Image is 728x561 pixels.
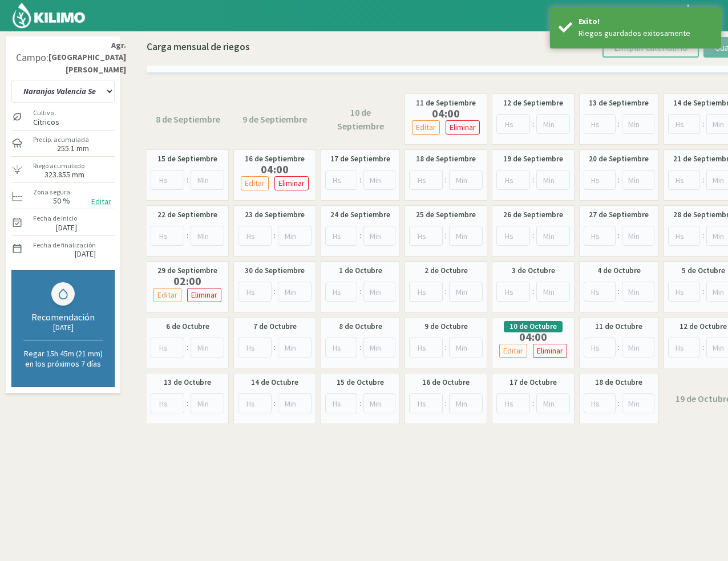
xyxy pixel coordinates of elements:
label: Precip. acumulada [33,135,89,145]
p: Eliminar [537,344,563,357]
input: Hs [151,393,184,413]
span: : [618,342,620,353]
input: Min [363,170,395,190]
label: 04:00 [409,109,483,118]
input: Hs [151,170,184,190]
input: Min [536,170,570,190]
label: 19 de Septiembre [503,153,563,165]
p: Editar [157,288,177,302]
input: Min [278,338,312,357]
label: 8 de Octubre [339,321,382,332]
div: Riegos guardados exitosamente [579,27,713,39]
input: Min [278,282,312,302]
span: : [359,230,361,242]
input: Hs [496,226,530,246]
span: : [702,174,704,186]
input: Hs [151,226,184,246]
button: Editar [241,176,269,190]
button: Eliminar [446,120,480,135]
label: 4 de Octubre [597,265,641,277]
input: Min [622,338,654,357]
input: Min [536,393,570,413]
input: Min [363,338,395,357]
input: Min [363,226,395,246]
input: Hs [584,393,616,413]
button: Editar [153,288,181,302]
label: 6 de Octubre [166,321,209,332]
button: Eliminar [533,344,567,358]
span: : [445,342,447,353]
span: : [618,174,620,186]
span: : [187,174,188,186]
span: : [359,174,361,186]
input: Hs [584,282,616,302]
span: : [702,286,704,298]
div: [DATE] [23,323,103,332]
span: : [702,230,704,242]
input: Hs [409,338,443,357]
span: : [532,230,534,242]
input: Hs [409,282,443,302]
label: 13 de Septiembre [589,97,649,109]
input: Hs [409,226,443,246]
span: : [618,397,620,409]
span: : [187,342,188,353]
img: Kilimo [11,2,86,29]
input: Min [363,393,395,413]
span: : [274,397,276,409]
label: 20 de Septiembre [589,153,649,165]
span: : [359,342,361,353]
input: Min [449,226,483,246]
input: Hs [238,338,272,357]
label: 12 de Octubre [680,321,727,332]
input: Min [622,282,654,302]
label: 16 de Septiembre [245,153,305,165]
button: Editar [412,120,440,135]
label: 11 de Septiembre [416,97,476,109]
p: Regar 15h 45m (21 mm) en los próximos 7 días [23,348,103,369]
input: Min [449,393,483,413]
span: : [274,230,276,242]
input: Hs [668,338,701,357]
label: 25 de Septiembre [416,209,476,221]
label: 3 de Octubre [512,265,555,277]
label: 16 de Octubre [422,377,470,388]
div: Exito! [579,15,713,27]
input: Min [191,170,224,190]
p: Eliminar [191,288,217,302]
input: Min [536,282,570,302]
span: : [187,397,188,409]
div: Recomendación [23,311,103,323]
label: 323.855 mm [45,171,84,178]
input: Min [449,170,483,190]
input: Hs [496,393,530,413]
label: 22 de Septiembre [157,209,217,221]
label: Riego acumulado [33,161,84,171]
input: Min [278,226,312,246]
label: Citricos [33,119,59,126]
label: 18 de Octubre [595,377,642,388]
input: Min [449,282,483,302]
input: Hs [325,338,357,357]
label: Zona segura [33,187,70,197]
label: 30 de Septiembre [245,265,305,277]
label: 9 de Septiembre [242,112,307,126]
input: Hs [409,393,443,413]
p: Editar [416,121,436,134]
label: 24 de Septiembre [330,209,390,221]
label: 255.1 mm [57,145,89,152]
button: Editar [499,344,527,358]
label: 9 de Octubre [424,321,468,332]
span: : [532,397,534,409]
span: : [618,230,620,242]
label: 8 de Septiembre [156,112,220,126]
span: : [274,342,276,353]
input: Hs [584,114,616,134]
button: Editar [88,195,115,208]
p: Eliminar [450,121,476,134]
input: Min [622,393,654,413]
span: : [445,286,447,298]
input: Min [622,226,654,246]
span: : [618,286,620,298]
input: Hs [668,170,701,190]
